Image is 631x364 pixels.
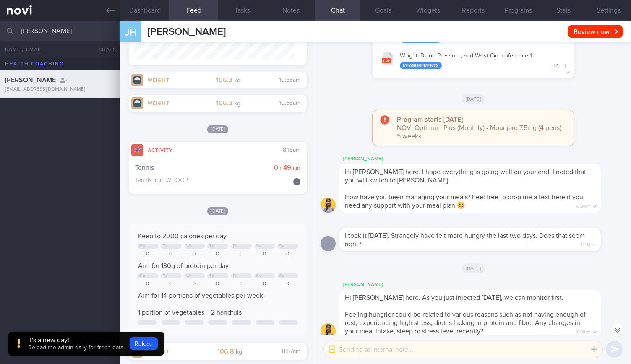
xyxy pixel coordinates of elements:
div: [EMAIL_ADDRESS][DOMAIN_NAME] [5,86,115,93]
span: Aim for 14 portions of vegetables per week [138,292,263,299]
div: Activity [143,146,177,153]
div: [PERSON_NAME] [339,280,626,290]
div: Weight [143,76,177,83]
small: min [291,165,300,171]
span: 8:57am [282,348,300,354]
strong: 106.8 [217,348,234,355]
span: Tennis [135,164,154,172]
div: Su [279,274,284,278]
div: Weight [143,99,177,106]
span: 10:58am [279,100,300,106]
button: Chats [87,41,120,58]
strong: Program starts [DATE] [397,116,463,123]
div: Weight, Blood Pressure, and Waist Circumference 1 [400,52,566,69]
div: Tennis from WHOOP [135,177,285,185]
div: Measurements [400,62,442,69]
span: 12:34pm [576,201,591,209]
div: Mo [139,274,145,278]
div: We [186,244,192,249]
div: Th [209,244,214,249]
span: [PERSON_NAME] [5,77,57,83]
span: 10:08am [576,327,591,335]
div: Su [279,244,284,249]
div: Sa [256,274,261,278]
button: Reload [130,337,158,350]
span: Aim for 130g of protein per day [138,263,229,269]
button: Review now [568,25,623,38]
span: Feeling hungrier could be related to various reasons such as not having enough of rest, experienc... [345,311,586,335]
span: [DATE] [207,125,228,133]
strong: 106.3 [216,77,232,83]
div: Tu [163,274,167,278]
div: 0 [161,251,182,257]
span: Hi [PERSON_NAME] here. As you just injected [DATE], we can monitor first. [345,294,563,301]
small: kg [236,349,242,355]
div: 0 [231,251,252,257]
div: 0 [207,251,228,257]
div: Sa [256,244,261,249]
div: Fr [233,274,237,278]
span: 1 portion of vegetables = 2 handfuls [138,309,242,316]
div: 0 [254,281,275,287]
div: [DATE] [551,63,566,69]
span: 8:18am [283,147,300,153]
span: [DATE] [462,94,485,104]
span: 5 weeks [397,133,421,140]
div: 0 [277,251,298,257]
span: NOVI Optimum Plus (Monthly) - Mounjaro 7.5mg (4 pens) [397,125,561,131]
div: 0 [161,281,182,287]
span: [PERSON_NAME] [148,27,226,37]
span: Reload the admin daily for fresh data [28,345,123,351]
div: JH [115,16,147,48]
strong: 106.3 [216,100,232,107]
div: [PERSON_NAME] [339,154,626,164]
span: Hi [PERSON_NAME] here. I hope everything is going well on your end. I noted that you will switch ... [345,169,586,184]
div: 0 [184,281,205,287]
div: 0 [277,281,298,287]
span: [DATE] [462,263,485,273]
div: Tu [163,244,167,249]
div: 0 [137,251,158,257]
button: Weight, Blood Pressure, and Waist Circumference 1 Measurements [DATE] [377,47,570,73]
strong: 49 [283,164,291,171]
div: Fr [233,244,237,249]
div: 0 [254,251,275,257]
div: 0 [184,251,205,257]
small: kg [234,78,240,83]
div: 0 [137,281,158,287]
span: Keep to 2000 calories per day [138,233,227,239]
span: How have you been managing your meals? Feel free to drop me a text here if you need any support w... [345,194,583,209]
strong: 0 [274,164,278,171]
span: I took it [DATE]. Strangely have felt more hungry the last two days. Does that seem right? [345,232,585,247]
small: kg [234,101,240,107]
small: h [278,165,282,171]
div: We [186,274,192,278]
div: It's a new day! [28,336,123,344]
span: 11:48pm [581,240,595,248]
span: 10:58am [279,77,300,83]
div: 0 [207,281,228,287]
div: Mo [139,244,145,249]
span: [DATE] [207,207,228,215]
div: Th [209,274,214,278]
div: 0 [231,281,252,287]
